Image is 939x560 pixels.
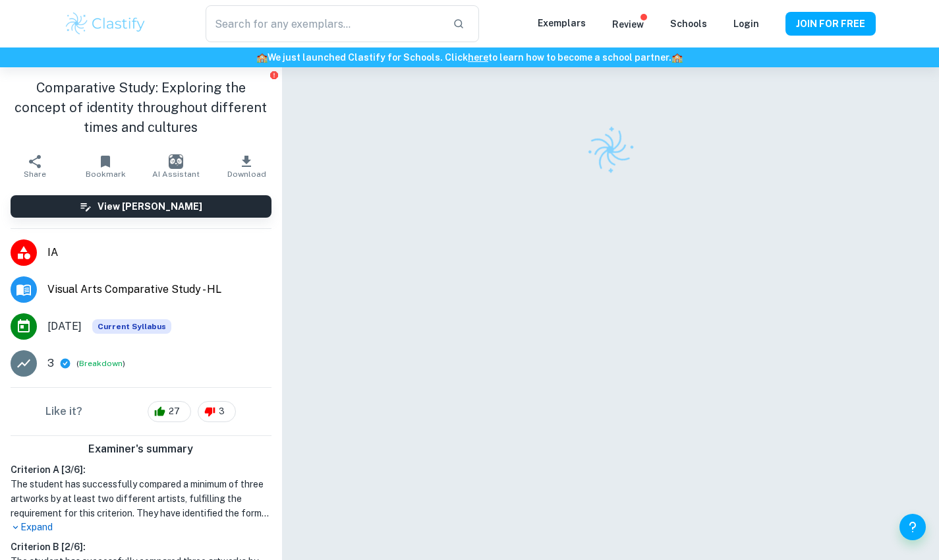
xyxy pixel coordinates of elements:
span: 3 [212,405,232,418]
h6: Examiner's summary [5,441,277,457]
span: 🏫 [671,52,683,63]
span: Bookmark [86,170,126,179]
a: Login [733,18,759,29]
button: Breakdown [79,358,123,369]
span: ( ) [76,358,125,370]
span: IA [47,245,271,261]
a: here [468,52,488,63]
p: Review [612,17,644,32]
div: 3 [198,401,236,422]
button: Help and Feedback [899,514,926,540]
span: Download [227,170,266,179]
button: Report issue [270,70,279,80]
button: View [PERSON_NAME] [11,195,271,218]
div: 27 [148,401,191,422]
h6: Like it? [45,404,82,420]
button: Download [212,148,282,185]
p: Exemplars [538,16,586,30]
span: [DATE] [47,319,82,334]
span: Share [24,170,46,179]
button: Bookmark [71,148,141,185]
input: Search for any exemplars... [206,5,441,42]
button: JOIN FOR FREE [785,12,876,36]
h1: The student has successfully compared a minimum of three artworks by at least two different artis... [11,477,271,520]
span: AI Assistant [152,170,200,179]
h6: Criterion B [ 2 / 6 ]: [11,540,271,554]
span: Current Syllabus [92,319,171,334]
span: 🏫 [256,52,268,63]
img: Clastify logo [64,11,148,37]
img: Clastify logo [578,117,643,183]
p: Expand [11,520,271,534]
h6: We just launched Clastify for Schools. Click to learn how to become a school partner. [3,50,936,65]
h6: View [PERSON_NAME] [98,199,202,214]
a: Schools [670,18,707,29]
img: AI Assistant [169,154,183,169]
span: 27 [161,405,187,418]
span: Visual Arts Comparative Study - HL [47,282,271,297]
p: 3 [47,356,54,371]
h6: Criterion A [ 3 / 6 ]: [11,462,271,477]
button: AI Assistant [141,148,212,185]
h1: Comparative Study: Exploring the concept of identity throughout different times and cultures [11,78,271,137]
div: This exemplar is based on the current syllabus. Feel free to refer to it for inspiration/ideas wh... [92,319,171,334]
